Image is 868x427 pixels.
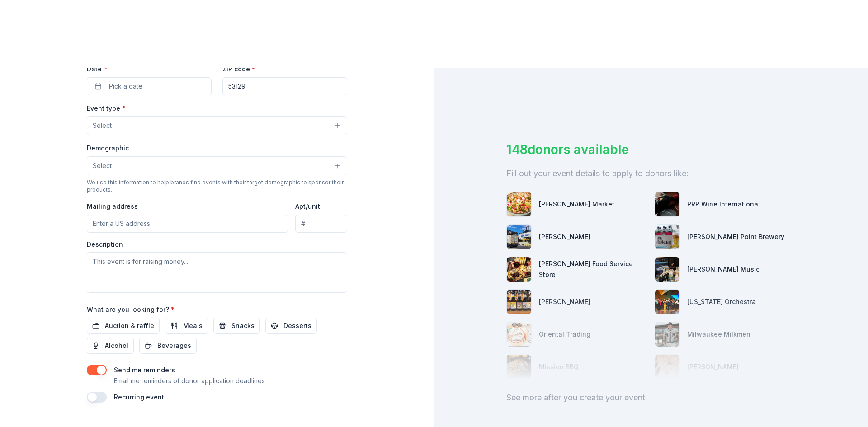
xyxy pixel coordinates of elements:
[283,320,311,331] span: Desserts
[157,340,191,351] span: Beverages
[507,225,531,249] img: photo for Matson
[539,258,647,280] div: [PERSON_NAME] Food Service Store
[222,77,347,95] input: 12345 (U.S. only)
[93,160,112,171] span: Select
[687,231,784,242] div: [PERSON_NAME] Point Brewery
[87,240,123,249] label: Description
[93,120,112,131] span: Select
[114,375,265,386] p: Email me reminders of donor application deadlines
[687,199,760,210] div: PRP Wine International
[87,202,138,211] label: Mailing address
[231,320,255,331] span: Snacks
[87,144,129,153] label: Demographic
[265,318,317,334] button: Desserts
[506,140,796,159] div: 148 donors available
[87,156,347,175] button: Select
[87,104,126,113] label: Event type
[87,318,160,334] button: Auction & raffle
[165,318,208,334] button: Meals
[105,320,154,331] span: Auction & raffle
[222,65,255,74] label: ZIP code
[539,199,614,210] div: [PERSON_NAME] Market
[87,77,212,95] button: Pick a date
[507,257,531,282] img: photo for Gordon Food Service Store
[87,179,347,193] div: We use this information to help brands find events with their target demographic to sponsor their...
[507,192,531,216] img: photo for Metcalfe's Market
[105,340,128,351] span: Alcohol
[295,215,347,233] input: #
[87,116,347,135] button: Select
[114,366,175,374] label: Send me reminders
[87,305,175,314] label: What are you looking for?
[87,215,288,233] input: Enter a US address
[506,390,796,405] div: See more after you create your event!
[295,202,320,211] label: Apt/unit
[109,81,142,92] span: Pick a date
[506,166,796,181] div: Fill out your event details to apply to donors like:
[213,318,260,334] button: Snacks
[139,338,197,354] button: Beverages
[183,320,203,331] span: Meals
[87,65,212,74] label: Date
[114,393,164,401] label: Recurring event
[539,231,590,242] div: [PERSON_NAME]
[655,192,679,216] img: photo for PRP Wine International
[87,338,134,354] button: Alcohol
[655,257,679,282] img: photo for Alfred Music
[687,264,759,275] div: [PERSON_NAME] Music
[655,225,679,249] img: photo for Stevens Point Brewery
